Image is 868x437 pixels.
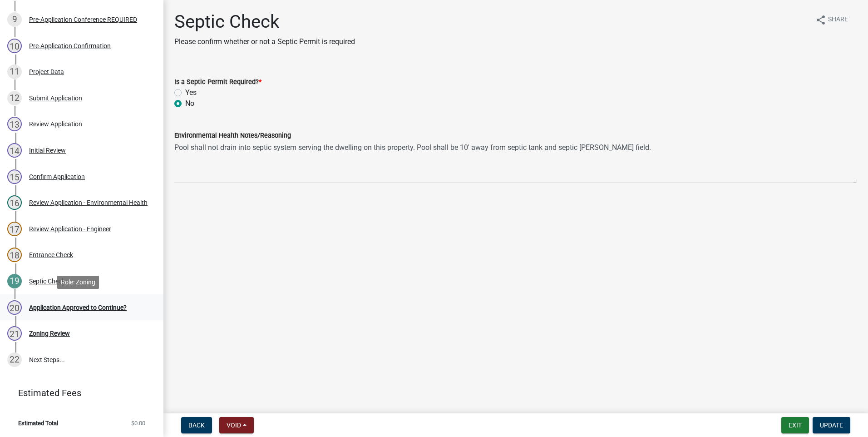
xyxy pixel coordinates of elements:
[29,43,111,49] div: Pre-Application Confirmation
[29,16,137,23] div: Pre-Application Conference REQUIRED
[29,174,85,180] div: Confirm Application
[781,417,809,433] button: Exit
[815,15,826,25] i: share
[7,326,22,341] div: 21
[7,300,22,315] div: 20
[7,222,22,236] div: 17
[219,417,254,433] button: Void
[7,248,22,262] div: 18
[7,274,22,288] div: 19
[7,91,22,105] div: 12
[29,121,82,127] div: Review Application
[7,143,22,158] div: 14
[185,98,194,109] label: No
[29,69,64,75] div: Project Data
[18,420,58,426] span: Estimated Total
[7,117,22,131] div: 13
[29,226,111,232] div: Review Application - Engineer
[828,15,848,25] span: Share
[7,169,22,184] div: 15
[808,11,855,29] button: shareShare
[29,330,70,337] div: Zoning Review
[29,304,127,311] div: Application Approved to Continue?
[174,79,261,85] label: Is a Septic Permit Required?
[7,12,22,27] div: 9
[7,195,22,210] div: 16
[7,65,22,79] div: 11
[29,278,65,284] div: Septic Check
[7,39,22,53] div: 10
[174,36,355,47] p: Please confirm whether or not a Septic Permit is required
[29,95,82,101] div: Submit Application
[174,11,355,33] h1: Septic Check
[7,384,149,402] a: Estimated Fees
[29,199,148,206] div: Review Application - Environmental Health
[181,417,212,433] button: Back
[131,420,145,426] span: $0.00
[188,422,205,429] span: Back
[57,276,99,289] div: Role: Zoning
[813,417,850,433] button: Update
[29,147,66,154] div: Initial Review
[29,252,73,258] div: Entrance Check
[7,353,22,367] div: 22
[820,422,843,429] span: Update
[185,87,197,98] label: Yes
[174,133,291,139] label: Environmental Health Notes/Reasoning
[227,422,241,429] span: Void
